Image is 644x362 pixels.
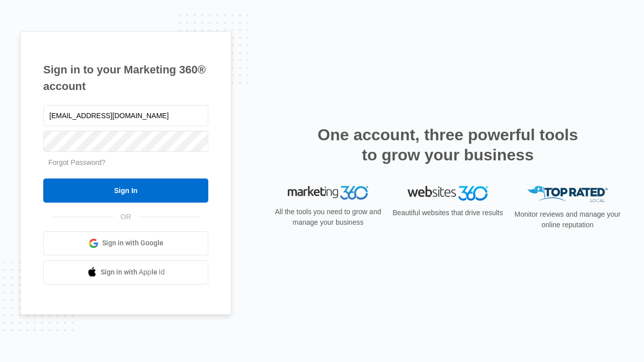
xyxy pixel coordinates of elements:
[102,238,164,248] span: Sign in with Google
[43,231,208,255] a: Sign in with Google
[314,125,581,165] h2: One account, three powerful tools to grow your business
[114,212,138,222] span: OR
[101,267,165,278] span: Sign in with Apple Id
[272,207,384,228] p: All the tools you need to grow and manage your business
[288,186,368,200] img: Marketing 360
[511,209,624,230] p: Monitor reviews and manage your online reputation
[43,178,208,203] input: Sign In
[527,186,608,203] img: Top Rated Local
[43,105,208,126] input: Email
[43,61,208,95] h1: Sign in to your Marketing 360® account
[408,186,488,201] img: Websites 360
[391,208,504,218] p: Beautiful websites that drive results
[43,260,208,285] a: Sign in with Apple Id
[48,158,106,166] a: Forgot Password?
